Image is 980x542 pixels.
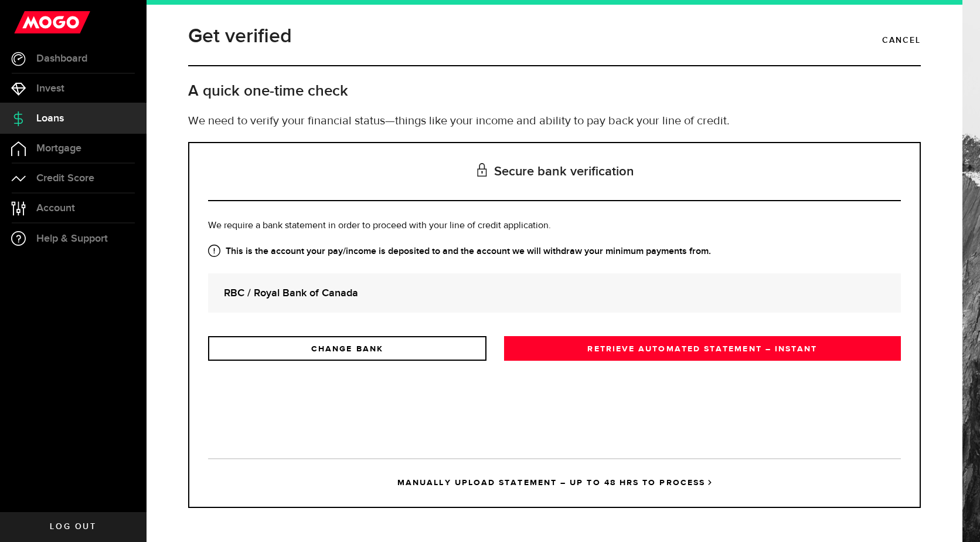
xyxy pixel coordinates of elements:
span: Credit Score [36,173,94,184]
h1: Get verified [188,21,292,52]
strong: This is the account your pay/income is deposited to and the account we will withdraw your minimum... [208,245,901,259]
span: Account [36,203,75,214]
h2: A quick one-time check [188,82,921,101]
span: Invest [36,83,64,94]
span: Mortgage [36,143,81,154]
a: CHANGE BANK [208,336,486,361]
iframe: LiveChat chat widget [931,493,980,542]
span: Dashboard [36,53,87,64]
span: Log out [50,523,96,531]
span: Loans [36,113,64,124]
strong: RBC / Royal Bank of Canada [224,285,885,301]
a: Cancel [882,31,921,50]
span: Help & Support [36,233,108,244]
h3: Secure bank verification [208,143,901,201]
a: RETRIEVE AUTOMATED STATEMENT – INSTANT [504,336,901,361]
span: We require a bank statement in order to proceed with your line of credit application. [208,221,551,231]
p: We need to verify your financial status—things like your income and ability to pay back your line... [188,113,921,130]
